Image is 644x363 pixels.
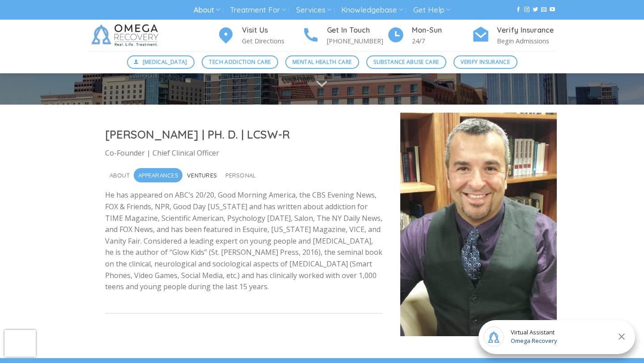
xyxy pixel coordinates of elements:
img: Omega Recovery [87,20,165,51]
h4: Mon-Sun [412,25,472,36]
p: He has appeared on ABC’s 20/20, Good Morning America, the CBS Evening News, FOX & Friends, NPR, G... [105,190,382,292]
a: Services [296,2,331,18]
h4: Get In Touch [327,25,387,36]
span: Mental Health Care [292,58,352,66]
a: Verify Insurance [453,55,517,69]
a: Follow on Instagram [524,7,530,13]
p: 24/7 [412,36,472,46]
p: [PHONE_NUMBER] [327,36,387,46]
a: Send us an email [541,7,547,13]
a: Verify Insurance Begin Admissions [472,25,557,46]
a: Substance Abuse Care [366,55,446,69]
a: Tech Addiction Care [202,55,278,69]
p: Get Directions [242,36,302,46]
a: Follow on Twitter [533,7,538,13]
a: About [194,2,220,18]
p: Co-Founder | Chief Clinical Officer [105,148,382,159]
a: Mental Health Care [285,55,359,69]
span: Appearances [138,168,178,182]
a: Treatment For [230,2,286,18]
a: Visit Us Get Directions [217,25,302,46]
h2: [PERSON_NAME] | PH. D. | LCSW-R [105,127,382,142]
a: Follow on Facebook [516,7,521,13]
a: Get Help [413,2,450,18]
p: Begin Admissions [497,36,557,46]
span: Substance Abuse Care [373,58,439,66]
span: Verify Insurance [461,58,510,66]
a: Follow on YouTube [550,7,555,13]
h4: Visit Us [242,25,302,36]
h4: Verify Insurance [497,25,557,36]
span: Ventures [187,168,217,182]
span: About [110,168,130,182]
span: [MEDICAL_DATA] [143,58,187,66]
span: Tech Addiction Care [209,58,271,66]
button: Scroll for more [305,72,339,96]
span: Personal [225,168,256,182]
a: Knowledgebase [341,2,403,18]
a: Get In Touch [PHONE_NUMBER] [302,25,387,46]
a: [MEDICAL_DATA] [127,55,195,69]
